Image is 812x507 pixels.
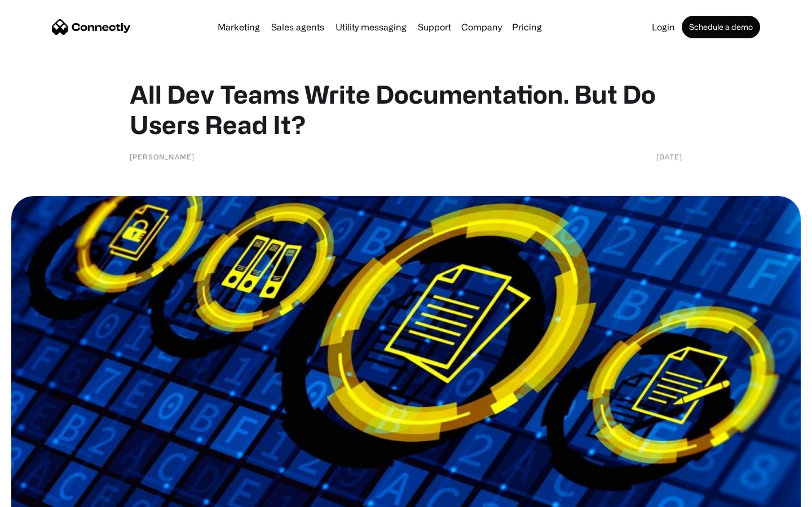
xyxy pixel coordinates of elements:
[656,151,682,162] div: [DATE]
[11,487,68,503] aside: Language selected: English
[647,23,679,32] a: Login
[213,23,264,32] a: Marketing
[461,19,502,35] div: Company
[130,79,682,140] h1: All Dev Teams Write Documentation. But Do Users Read It?
[413,23,456,32] a: Support
[331,23,411,32] a: Utility messaging
[507,23,546,32] a: Pricing
[267,23,329,32] a: Sales agents
[682,16,760,38] a: Schedule a demo
[23,487,68,503] ul: Language list
[130,151,195,162] div: [PERSON_NAME]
